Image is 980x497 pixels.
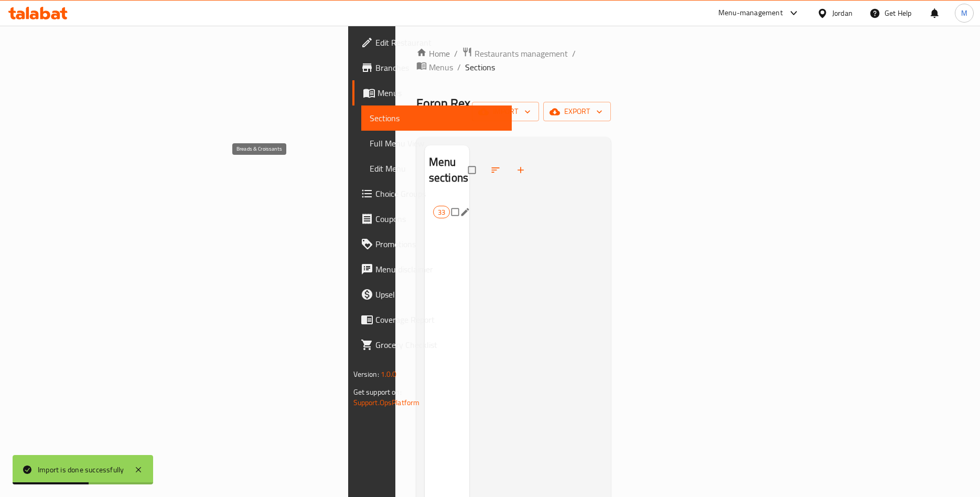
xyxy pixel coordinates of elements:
[352,55,512,80] a: Branches
[352,307,512,332] a: Coverage Report
[361,131,512,156] a: Full Menu View
[375,213,503,225] span: Coupons
[462,47,568,60] a: Restaurants management
[352,332,512,357] a: Grocery Checklist
[475,47,568,60] span: Restaurants management
[375,238,503,250] span: Promotions
[434,207,449,217] span: 33
[38,464,124,475] div: Import is done successfully
[352,206,512,231] a: Coupons
[552,105,602,118] span: export
[425,195,469,229] nav: Menu sections
[462,160,484,180] span: Select all sections
[361,156,512,181] a: Edit Menu
[352,30,512,55] a: Edit Restaurant
[375,313,503,326] span: Coverage Report
[425,199,469,225] div: 33edit
[472,102,539,121] button: import
[353,396,420,409] a: Support.OpsPlatform
[375,61,503,74] span: Branches
[370,112,503,124] span: Sections
[352,181,512,206] a: Choice Groups
[353,385,402,399] span: Get support on:
[370,162,503,175] span: Edit Menu
[832,7,853,19] div: Jordan
[480,105,531,118] span: import
[352,257,512,282] a: Menu disclaimer
[416,47,611,74] nav: breadcrumb
[378,87,503,99] span: Menus
[543,102,611,121] button: export
[361,105,512,131] a: Sections
[961,7,967,19] span: M
[433,206,450,218] div: items
[381,367,397,381] span: 1.0.0
[572,47,576,60] li: /
[353,367,379,381] span: Version:
[375,36,503,49] span: Edit Restaurant
[375,288,503,301] span: Upsell
[352,282,512,307] a: Upsell
[375,339,503,351] span: Grocery Checklist
[718,7,783,19] div: Menu-management
[370,137,503,150] span: Full Menu View
[375,263,503,276] span: Menu disclaimer
[375,187,503,200] span: Choice Groups
[352,80,512,105] a: Menus
[352,231,512,257] a: Promotions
